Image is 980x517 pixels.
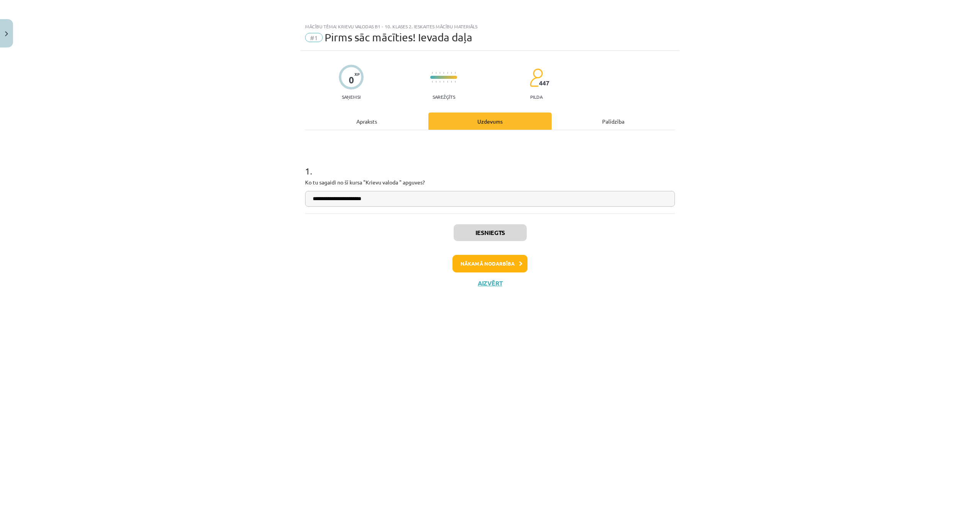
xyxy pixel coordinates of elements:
div: Mācību tēma: Krievu valodas b1 - 10. klases 2. ieskaites mācību materiāls [305,24,675,29]
div: Palīdzība [552,113,675,130]
img: icon-close-lesson-0947bae3869378f0d4975bcd49f059093ad1ed9edebbc8119c70593378902aed.svg [5,31,8,36]
img: icon-short-line-57e1e144782c952c97e751825c79c345078a6d821885a25fce030b3d8c18986b.svg [455,81,456,83]
span: 447 [539,80,549,86]
img: icon-short-line-57e1e144782c952c97e751825c79c345078a6d821885a25fce030b3d8c18986b.svg [455,72,456,74]
img: icon-short-line-57e1e144782c952c97e751825c79c345078a6d821885a25fce030b3d8c18986b.svg [451,72,452,74]
img: icon-short-line-57e1e144782c952c97e751825c79c345078a6d821885a25fce030b3d8c18986b.svg [436,81,436,83]
img: icon-short-line-57e1e144782c952c97e751825c79c345078a6d821885a25fce030b3d8c18986b.svg [436,72,436,74]
h1: 1 . [305,152,675,176]
div: 0 [349,75,354,85]
p: pilda [530,94,542,99]
p: Sarežģīts [433,94,455,99]
div: Uzdevums [428,113,552,130]
button: Aizvērt [475,279,505,287]
button: Iesniegts [454,224,527,241]
img: icon-short-line-57e1e144782c952c97e751825c79c345078a6d821885a25fce030b3d8c18986b.svg [439,72,440,74]
img: icon-short-line-57e1e144782c952c97e751825c79c345078a6d821885a25fce030b3d8c18986b.svg [447,81,448,83]
span: Pirms sāc mācīties! Ievada daļa [325,31,472,44]
img: icon-short-line-57e1e144782c952c97e751825c79c345078a6d821885a25fce030b3d8c18986b.svg [451,81,452,83]
span: XP [354,72,359,76]
img: icon-short-line-57e1e144782c952c97e751825c79c345078a6d821885a25fce030b3d8c18986b.svg [443,81,444,83]
img: icon-short-line-57e1e144782c952c97e751825c79c345078a6d821885a25fce030b3d8c18986b.svg [432,81,433,83]
p: Ko tu sagaidi no šī kursa "Krievu valoda " apguves? [305,178,675,186]
img: icon-short-line-57e1e144782c952c97e751825c79c345078a6d821885a25fce030b3d8c18986b.svg [432,72,433,74]
div: Apraksts [305,113,428,130]
img: icon-short-line-57e1e144782c952c97e751825c79c345078a6d821885a25fce030b3d8c18986b.svg [447,72,448,74]
span: #1 [305,33,323,42]
img: icon-short-line-57e1e144782c952c97e751825c79c345078a6d821885a25fce030b3d8c18986b.svg [439,81,440,83]
img: students-c634bb4e5e11cddfef0936a35e636f08e4e9abd3cc4e673bd6f9a4125e45ecb1.svg [529,68,543,87]
p: Saņemsi [339,94,364,99]
button: Nākamā nodarbība [452,255,528,272]
img: icon-short-line-57e1e144782c952c97e751825c79c345078a6d821885a25fce030b3d8c18986b.svg [443,72,444,74]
